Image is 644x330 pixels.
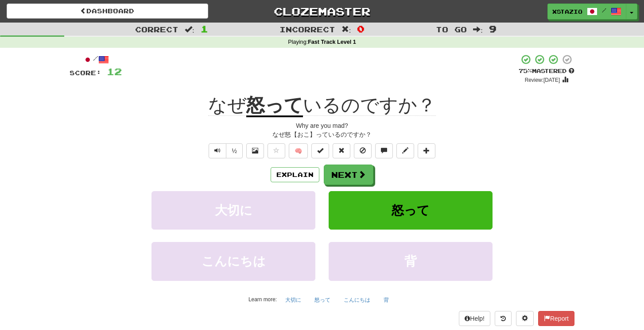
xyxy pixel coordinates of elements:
[248,296,277,303] small: Learn more:
[70,121,574,130] div: Why are you mad?
[135,25,178,34] span: Correct
[324,165,373,185] button: Next
[70,130,574,139] div: なぜ怒【おこ】っているのですか？
[221,4,423,19] a: Clozemaster
[602,7,606,13] span: /
[519,67,574,75] div: Mastered
[209,143,226,158] button: Play sentence audio (ctl+space)
[357,23,365,34] span: 0
[341,26,351,33] span: :
[396,143,414,158] button: Edit sentence (alt+d)
[7,4,208,19] a: Dashboard
[436,25,467,34] span: To go
[310,293,335,307] button: 怒って
[289,143,308,158] button: 🧠
[280,293,306,307] button: 大切に
[525,77,560,83] small: Review: [DATE]
[495,311,512,326] button: Round history (alt+y)
[201,23,208,34] span: 1
[151,191,315,230] button: 大切に
[226,143,243,158] button: ½
[268,143,285,158] button: Favorite sentence (alt+f)
[489,23,497,34] span: 9
[333,143,350,158] button: Reset to 0% Mastered (alt+r)
[379,293,394,307] button: 背
[392,203,430,217] span: 怒って
[70,69,101,77] span: Score:
[329,242,493,280] button: 背
[208,95,246,116] span: なぜ
[246,95,303,117] u: 怒って
[552,8,582,15] span: xstazio
[354,143,372,158] button: Ignore sentence (alt+i)
[308,39,356,45] strong: Fast Track Level 1
[404,254,417,268] span: 背
[547,4,626,19] a: xstazio /
[473,26,483,33] span: :
[202,254,266,268] span: こんにちは
[375,143,393,158] button: Discuss sentence (alt+u)
[418,143,435,158] button: Add to collection (alt+a)
[151,242,315,280] button: こんにちは
[215,203,252,217] span: 大切に
[339,293,375,307] button: こんにちは
[107,66,122,77] span: 12
[303,95,436,116] span: いるのですか？
[271,167,319,182] button: Explain
[538,311,574,326] button: Report
[279,25,335,34] span: Incorrect
[519,67,532,74] span: 75 %
[329,191,493,230] button: 怒って
[246,143,264,158] button: Show image (alt+x)
[459,311,490,326] button: Help!
[70,54,122,65] div: /
[207,143,243,158] div: Text-to-speech controls
[311,143,329,158] button: Set this sentence to 100% Mastered (alt+m)
[185,26,194,33] span: :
